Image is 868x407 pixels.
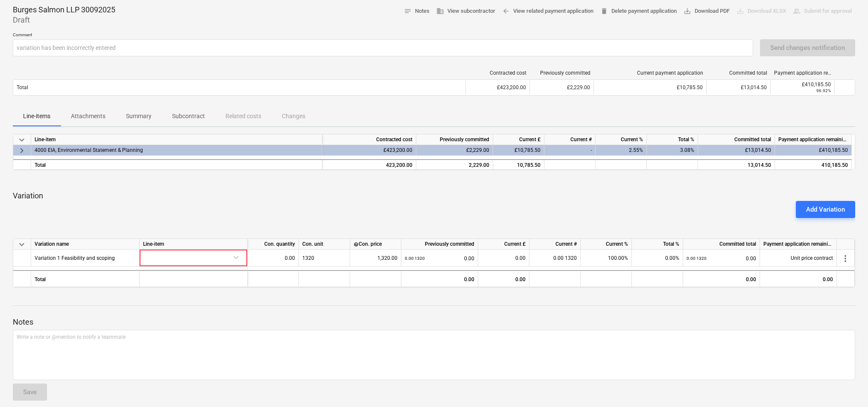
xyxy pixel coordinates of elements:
[806,204,845,215] div: Add Variation
[597,5,680,18] button: Delete payment application
[354,242,359,247] span: help
[478,239,529,250] div: Current £
[760,250,837,267] div: Unit price contract
[597,70,703,76] div: Current payment application
[478,270,529,287] div: 0.00
[502,6,593,16] span: View related payment application
[13,317,855,327] p: Notes
[647,145,698,156] div: 3.08%
[698,145,775,156] div: £13,014.50
[35,145,319,156] div: 4000 EIA, Environmental Statement & Planning
[400,5,433,18] button: Notes
[499,5,597,18] button: View related payment application
[600,6,677,16] span: Delete payment application
[680,5,733,18] button: Download PDF
[529,81,593,94] div: £2,229.00
[596,145,647,156] div: 2.55%
[778,160,848,171] div: 410,185.50
[775,145,852,156] div: £410,185.50
[404,6,430,16] span: Notes
[632,250,683,267] div: 0.00%
[593,81,706,94] div: £10,785.50
[420,160,489,171] div: 2,229.00
[17,135,27,145] span: keyboard_arrow_down
[433,5,499,18] button: View subcontractor
[710,70,767,76] div: Committed total
[71,112,105,121] p: Attachments
[354,250,397,267] div: 1,320.00
[684,7,691,15] span: save_alt
[248,239,299,250] div: Con. quantity
[31,159,322,170] div: Total
[683,239,760,250] div: Committed total
[416,134,493,145] div: Previously committed
[17,239,27,250] span: keyboard_arrow_down
[354,239,397,250] div: Con. price
[31,239,140,250] div: Variation name
[581,250,632,267] div: 100.00%
[322,134,416,145] div: Contracted cost
[13,5,115,15] p: Burges Salmon LLP 30092025
[17,145,27,156] span: keyboard_arrow_right
[469,70,526,76] div: Contracted cost
[140,239,248,250] div: Line-item
[840,253,850,264] span: more_vert
[544,134,596,145] div: Current #
[326,160,412,171] div: 423,200.00
[416,145,493,156] div: £2,229.00
[299,239,350,250] div: Con. unit
[683,270,760,287] div: 0.00
[687,256,707,261] small: 0.00 1320
[816,88,831,93] small: 96.92%
[760,270,837,287] div: 0.00
[322,145,416,156] div: £423,200.00
[600,7,608,15] span: delete
[529,239,581,250] div: Current #
[760,239,837,250] div: Payment application remaining
[698,159,775,170] div: 13,014.50
[706,81,770,94] div: £13,014.50
[533,70,590,76] div: Previously committed
[405,250,474,267] div: 0.00
[493,159,544,170] div: 10,785.50
[647,134,698,145] div: Total %
[684,6,730,16] span: Download PDF
[13,191,855,201] p: Variation
[31,134,322,145] div: Line-item
[31,270,140,287] div: Total
[401,270,478,287] div: 0.00
[482,250,526,267] div: 0.00
[251,250,295,267] div: 0.00
[581,239,632,250] div: Current %
[502,7,510,15] span: arrow_back
[405,256,425,261] small: 0.00 1320
[13,15,115,25] p: Draft
[698,134,775,145] div: Committed total
[774,70,831,76] div: Payment application remaining
[796,201,855,218] button: Add Variation
[23,112,50,121] p: Line-items
[825,366,868,407] iframe: Chat Widget
[436,6,495,16] span: View subcontractor
[13,32,753,39] p: Comment
[436,7,444,15] span: business
[493,145,544,156] div: £10,785.50
[596,134,647,145] div: Current %
[493,134,544,145] div: Current £
[299,250,350,267] div: 1320
[35,250,115,266] div: Variation 1 Feasibility and scoping
[544,145,596,156] div: -
[172,112,205,121] p: Subcontract
[401,239,478,250] div: Previously committed
[126,112,152,121] p: Summary
[774,81,831,87] div: £410,185.50
[529,250,581,267] div: 0.00 1320
[775,134,852,145] div: Payment application remaining
[404,7,412,15] span: notes
[17,84,28,91] p: Total
[687,250,756,267] div: 0.00
[465,81,529,94] div: £423,200.00
[632,239,683,250] div: Total %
